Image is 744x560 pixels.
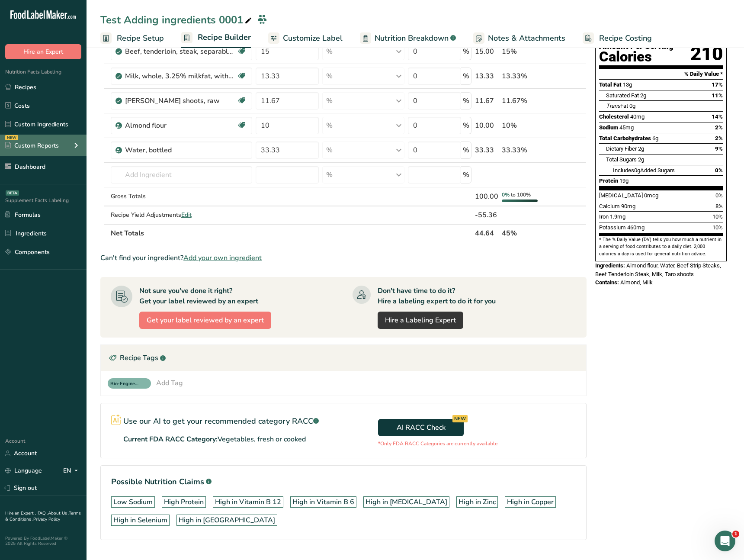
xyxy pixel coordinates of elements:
[620,279,653,286] span: Almond, Milk
[599,32,652,44] span: Recipe Costing
[644,192,658,199] span: 0mcg
[473,29,565,48] a: Notes & Attachments
[599,236,723,257] section: * The % Daily Value (DV) tells you how much a nutrient in a serving of food contributes to a dail...
[595,279,619,286] span: Contains:
[100,12,253,28] div: Test Adding ingredients 0001
[183,253,262,263] span: Add your own ingredient
[123,434,306,444] p: Current FDA RACC Category:
[110,380,141,388] span: Bio-Engineered
[473,224,500,242] th: 44.64
[502,145,545,155] div: 33.33%
[599,51,673,63] div: Calories
[452,415,468,422] div: NEW
[33,516,60,522] a: Privacy Policy
[599,177,618,184] span: Protein
[111,192,252,201] div: Gross Totals
[619,177,629,184] span: 19g
[732,531,739,537] span: 1
[583,29,652,48] a: Recipe Costing
[139,286,258,306] div: Not sure you've done it right? Get your label reviewed by an expert
[113,497,153,507] div: Low Sodium
[125,46,233,57] div: Beef, tenderloin, steak, separable lean only, trimmed to 1/8" fat, all grades, raw
[599,135,651,142] span: Total Carbohydrates
[218,434,306,444] span: Vegetables, fresh or cooked
[147,315,264,325] span: Get your label reviewed by an expert
[181,28,251,48] a: Recipe Builder
[198,32,251,43] span: Recipe Builder
[63,466,81,476] div: EN
[378,419,464,436] button: AI RACC Check NEW
[375,32,449,44] span: Nutrition Breakdown
[397,422,446,433] span: AI RACC Check
[475,96,498,106] div: 11.67
[629,103,635,109] span: 0g
[606,156,637,163] span: Total Sugars
[715,167,723,174] span: 0%
[595,262,625,269] span: Ingredients:
[606,145,637,152] span: Dietary Fiber
[125,71,233,81] div: Milk, whole, 3.25% milkfat, without added vitamin A and [MEDICAL_DATA]
[101,345,586,371] div: Recipe Tags
[475,210,498,220] div: -55.36
[475,191,498,202] div: 100.00
[5,463,42,478] a: Language
[599,224,626,231] span: Potassium
[100,253,587,263] div: Can't find your ingredient?
[366,497,447,507] div: High in [MEDICAL_DATA]
[502,191,510,198] span: 0%
[599,81,622,88] span: Total Fat
[613,167,675,174] span: Includes Added Sugars
[502,46,545,57] div: 15%
[638,156,644,163] span: 2g
[511,191,531,198] span: to 100%
[378,286,496,306] div: Don't have time to do it? Hire a labeling expert to do it for you
[630,113,645,120] span: 40mg
[268,29,343,48] a: Customize Label
[634,167,640,174] span: 0g
[595,262,721,277] span: Almond flour, Water, Beef Strip Steaks, Beef Tenderloin Steak, Milk, Taro shoots
[125,120,233,131] div: Almond flour
[599,113,629,120] span: Cholesterol
[715,145,723,152] span: 9%
[48,510,69,516] a: About Us .
[715,531,735,551] iframe: Intercom live chat
[5,141,59,150] div: Custom Reports
[599,69,723,79] section: % Daily Value *
[502,71,545,81] div: 13.33%
[475,120,498,131] div: 10.00
[111,210,252,219] div: Recipe Yield Adjustments
[292,497,354,507] div: High in Vitamin B 6
[139,312,271,329] button: Get your label reviewed by an expert
[690,42,723,65] div: 210
[5,135,18,140] div: NEW
[111,476,576,488] h1: Possible Nutrition Claims
[712,213,723,220] span: 10%
[599,124,618,131] span: Sodium
[712,224,723,231] span: 10%
[215,497,281,507] div: High in Vitamin B 12
[599,203,620,209] span: Calcium
[117,32,164,44] span: Recipe Setup
[712,81,723,88] span: 17%
[378,312,463,329] a: Hire a Labeling Expert
[502,96,545,106] div: 11.67%
[123,415,319,427] p: Use our AI to get your recommended category RACC
[623,81,632,88] span: 13g
[507,497,554,507] div: High in Copper
[715,135,723,142] span: 2%
[640,92,646,99] span: 2g
[599,213,609,220] span: Iron
[712,113,723,120] span: 14%
[113,515,167,525] div: High in Selenium
[164,497,204,507] div: High Protein
[378,440,497,447] p: *Only FDA RACC Categories are currently available
[606,92,639,99] span: Saturated Fat
[715,192,723,199] span: 0%
[606,103,620,109] i: Trans
[5,510,81,522] a: Terms & Conditions .
[111,166,252,183] input: Add Ingredient
[5,510,36,516] a: Hire an Expert .
[638,145,644,152] span: 2g
[475,46,498,57] div: 15.00
[179,515,275,525] div: High in [GEOGRAPHIC_DATA]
